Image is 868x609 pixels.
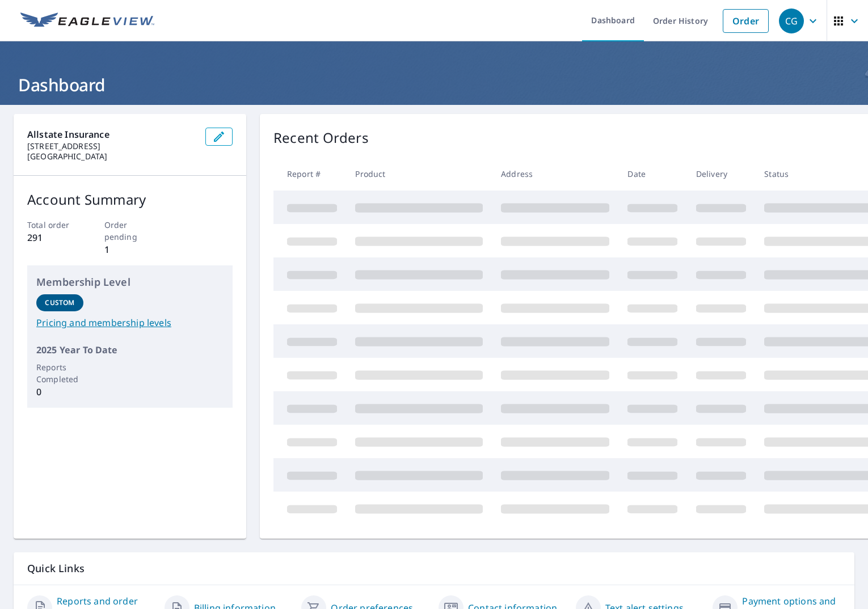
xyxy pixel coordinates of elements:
[27,128,196,141] p: Allstate Insurance
[27,141,196,151] p: [STREET_ADDRESS]
[687,157,755,191] th: Delivery
[27,151,196,162] p: [GEOGRAPHIC_DATA]
[36,316,224,329] a: Pricing and membership levels
[20,12,154,29] img: EV Logo
[27,219,79,231] p: Total order
[45,298,74,308] p: Custom
[104,219,156,243] p: Order pending
[346,157,492,191] th: Product
[273,128,369,148] p: Recent Orders
[723,9,769,33] a: Order
[27,561,841,576] p: Quick Links
[618,157,686,191] th: Date
[36,274,224,290] p: Membership Level
[36,361,83,385] p: Reports Completed
[492,157,618,191] th: Address
[27,189,233,210] p: Account Summary
[273,157,346,191] th: Report #
[36,343,224,357] p: 2025 Year To Date
[27,231,79,244] p: 291
[779,9,804,33] div: CG
[36,385,83,399] p: 0
[104,243,156,256] p: 1
[14,73,854,96] h1: Dashboard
